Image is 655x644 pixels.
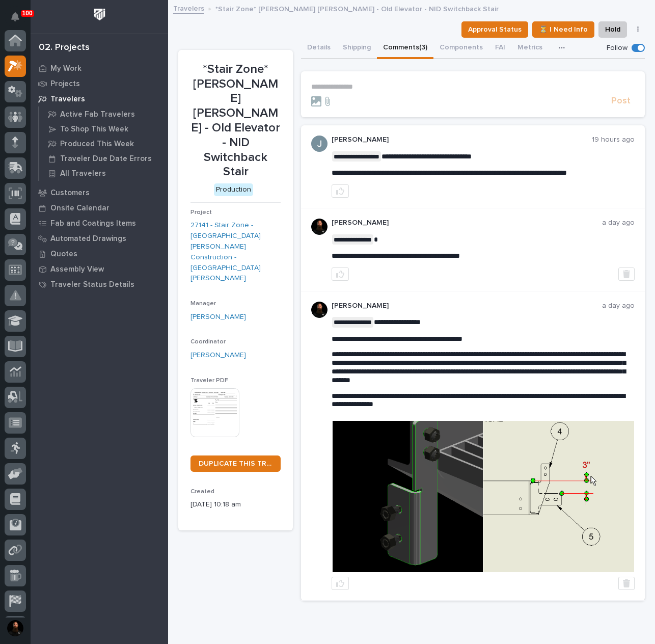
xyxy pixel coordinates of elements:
[31,261,168,277] a: Assembly View
[332,267,349,281] button: like this post
[173,2,204,14] a: Travelers
[311,219,327,235] img: zmKUmRVDQjmBLfnAs97p
[39,166,168,180] a: All Travelers
[618,577,635,590] button: Delete post
[50,250,77,259] p: Quotes
[39,42,90,53] div: 02. Projects
[433,38,489,59] button: Components
[190,339,226,345] span: Coordinator
[90,5,109,24] img: Workspace Logo
[22,10,33,17] p: 100
[190,350,246,361] a: [PERSON_NAME]
[39,107,168,121] a: Active Fab Travelers
[31,216,168,231] a: Fab and Coatings Items
[190,312,246,323] a: [PERSON_NAME]
[50,204,110,213] p: Onsite Calendar
[592,136,635,144] p: 19 hours ago
[607,95,635,107] button: Post
[332,219,602,227] p: [PERSON_NAME]
[31,246,168,261] a: Quotes
[39,122,168,136] a: To Shop This Week
[598,21,627,38] button: Hold
[190,301,216,307] span: Manager
[50,95,85,104] p: Travelers
[31,61,168,76] a: My Work
[190,489,214,495] span: Created
[60,110,135,119] p: Active Fab Travelers
[50,64,81,73] p: My Work
[332,302,602,310] p: [PERSON_NAME]
[5,6,26,28] button: Notifications
[605,23,620,36] span: Hold
[602,219,635,227] p: a day ago
[31,91,168,106] a: Travelers
[539,23,588,36] span: ⏳ I Need Info
[60,169,106,178] p: All Travelers
[60,125,128,134] p: To Shop This Week
[31,200,168,216] a: Onsite Calendar
[60,154,152,164] p: Traveler Due Date Errors
[50,189,90,198] p: Customers
[190,499,281,510] p: [DATE] 10:18 am
[31,231,168,246] a: Automated Drawings
[50,265,104,274] p: Assembly View
[214,183,253,196] div: Production
[190,220,281,284] a: 27141 - Stair Zone - [GEOGRAPHIC_DATA] [PERSON_NAME] Construction - [GEOGRAPHIC_DATA][PERSON_NAME]
[468,23,522,36] span: Approval Status
[511,38,549,59] button: Metrics
[461,21,528,38] button: Approval Status
[50,280,134,289] p: Traveler Status Details
[60,140,134,149] p: Produced This Week
[50,219,136,228] p: Fab and Coatings Items
[199,460,272,467] span: DUPLICATE THIS TRAVELER
[377,38,433,59] button: Comments (3)
[190,209,212,216] span: Project
[311,136,327,152] img: ACg8ocIJHU6JEmo4GV-3KL6HuSvSpWhSGqG5DdxF6tKpN6m2=s96-c
[602,302,635,310] p: a day ago
[39,137,168,151] a: Produced This Week
[611,95,631,107] span: Post
[337,38,377,59] button: Shipping
[332,184,349,198] button: like this post
[31,76,168,91] a: Projects
[39,151,168,166] a: Traveler Due Date Errors
[332,136,592,144] p: [PERSON_NAME]
[190,378,228,384] span: Traveler PDF
[532,21,594,38] button: ⏳ I Need Info
[215,3,499,14] p: *Stair Zone* [PERSON_NAME] [PERSON_NAME] - Old Elevator - NID Switchback Stair
[311,302,327,318] img: zmKUmRVDQjmBLfnAs97p
[301,38,337,59] button: Details
[31,185,168,200] a: Customers
[618,267,635,281] button: Delete post
[31,277,168,292] a: Traveler Status Details
[607,44,627,52] p: Follow
[5,618,26,639] button: users-avatar
[190,455,281,472] a: DUPLICATE THIS TRAVELER
[50,234,126,244] p: Automated Drawings
[50,79,80,89] p: Projects
[489,38,511,59] button: FAI
[332,577,349,590] button: like this post
[190,62,281,179] p: *Stair Zone* [PERSON_NAME] [PERSON_NAME] - Old Elevator - NID Switchback Stair
[13,12,26,29] div: Notifications100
